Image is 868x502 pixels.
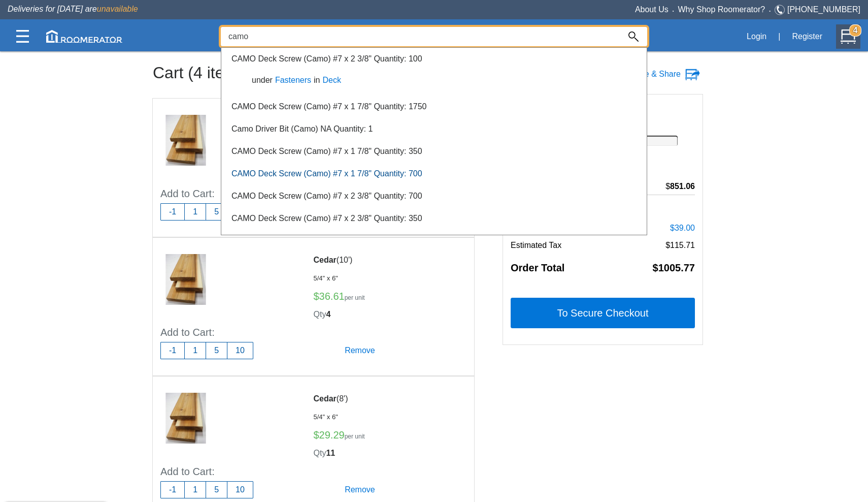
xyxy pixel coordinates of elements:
span: • [765,9,775,13]
span: Deliveries for [DATE] are [8,5,138,13]
a: CAMO Deck Screw (Camo) #7 x 1 7/8" Quantity: 1750 [231,102,427,111]
div: | [772,25,786,48]
img: Search_Icon.svg [628,32,639,42]
span: • [669,9,678,13]
a: Why Shop Roomerator? [678,5,765,14]
button: Login [741,26,772,47]
a: About Us [635,5,669,14]
a: [PHONE_NUMBER] [787,5,860,14]
img: Categories.svg [16,30,29,43]
img: Telephone.svg [775,4,787,16]
button: Register [786,26,828,47]
a: CAMO Deck Screw (Camo) #7 x 2 3/8" Quantity: 100 [231,54,422,63]
a: Fasteners [273,76,314,84]
label: under [247,74,273,86]
input: Search...? [221,27,620,46]
img: Cart.svg [841,29,856,44]
strong: 4 [849,24,861,37]
a: CAMO Deck Screw (Camo) #7 x 1 7/8" Quantity: 350 [231,147,422,155]
a: CAMO Deck Screw (Camo) #7 x 2 3/8" Quantity: 350 [231,214,422,223]
a: CAMO Deck Screw (Camo) #7 x 2 3/8" Quantity: 700 [231,192,422,200]
a: CAMO Deck Screw (Camo) #7 x 1 7/8" Quantity: 700 [231,169,422,178]
a: Camo Driver Bit (Camo) NA Quantity: 1 [231,124,373,133]
a: Deck [320,76,344,84]
img: roomerator-logo.svg [46,30,122,43]
span: unavailable [97,5,138,13]
span: in [314,76,320,84]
